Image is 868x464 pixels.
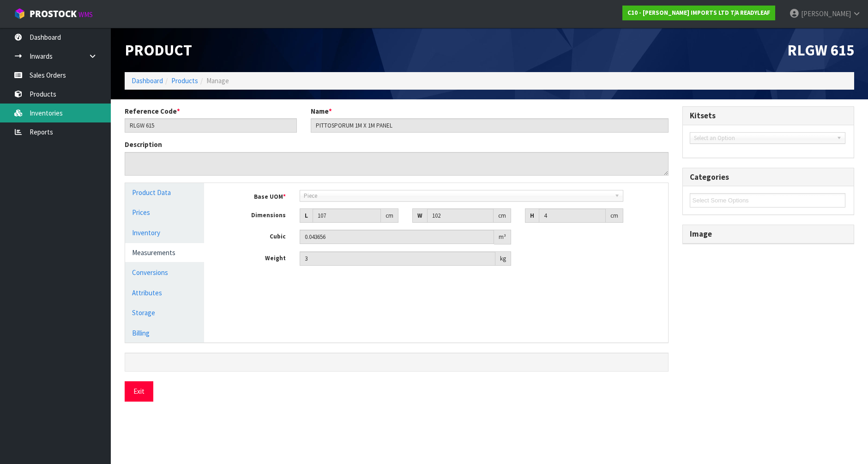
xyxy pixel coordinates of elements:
span: Product [125,40,192,60]
a: Storage [125,303,204,322]
small: WMS [78,10,93,19]
img: cube-alt.png [14,8,25,19]
div: kg [495,251,511,266]
a: Product Data [125,183,204,202]
input: Width [427,208,494,223]
a: Billing [125,324,204,342]
a: Conversions [125,263,204,282]
strong: W [417,212,422,220]
label: Base UOM [218,190,293,201]
strong: C10 - [PERSON_NAME] IMPORTS LTD T/A READYLEAF [627,9,770,17]
strong: H [530,212,534,220]
span: Select an Option [694,133,833,144]
a: Prices [125,203,204,222]
div: cm [381,208,398,223]
input: Cubic [300,230,494,244]
label: Dimensions [218,208,293,220]
span: ProStock [30,8,77,20]
a: Products [171,76,198,85]
label: Weight [218,251,293,263]
span: [PERSON_NAME] [801,9,851,18]
label: Description [125,140,162,149]
label: Name [311,106,332,116]
a: Inventory [125,223,204,242]
span: RLGW 615 [787,40,854,60]
h3: Kitsets [690,111,847,120]
input: Weight [300,251,495,266]
span: Piece [304,190,611,201]
input: Height [539,208,606,223]
h3: Image [690,230,847,238]
button: Exit [125,381,153,401]
a: Measurements [125,243,204,262]
span: Manage [206,76,229,85]
div: cm [494,208,511,223]
div: cm [606,208,623,223]
a: Dashboard [132,76,163,85]
h3: Categories [690,173,847,182]
div: m³ [494,230,511,244]
label: Cubic [218,230,293,241]
input: Length [313,208,381,223]
input: Name [311,118,669,133]
strong: L [305,212,308,220]
input: Reference Code [125,118,297,133]
a: Attributes [125,283,204,302]
label: Reference Code [125,106,180,116]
